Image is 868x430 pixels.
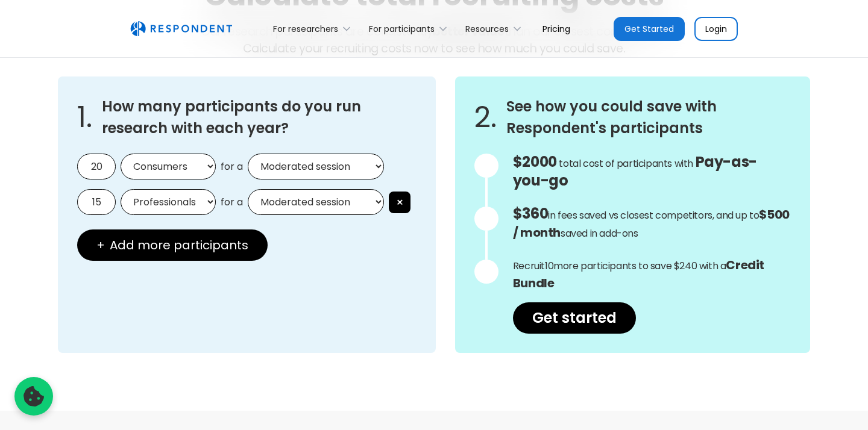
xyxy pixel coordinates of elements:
div: For participants [362,14,459,43]
span: + [96,239,105,251]
div: Resources [465,23,509,35]
a: Get Started [614,17,685,41]
h3: How many participants do you run research with each year? [102,96,417,139]
a: home [130,21,232,37]
span: $360 [513,204,548,223]
a: Pricing [533,14,580,43]
button: + Add more participants [77,229,268,261]
span: for a [221,196,243,208]
a: Get started [513,302,636,334]
span: Add more participants [110,239,248,251]
span: $2000 [513,152,557,172]
strong: $500 / month [513,206,790,241]
div: Resources [459,14,533,43]
span: 1. [77,111,92,123]
div: For researchers [266,14,362,43]
a: Login [694,17,738,41]
img: Untitled UI logotext [130,21,232,37]
span: 2. [474,111,497,123]
span: total cost of participants with [559,157,693,170]
p: Recruit more participants to save $240 with a [513,257,791,293]
span: 10 [545,259,553,273]
p: in fees saved vs closest competitors, and up to saved in add-ons [513,205,791,242]
div: For participants [369,23,435,35]
button: × [389,192,410,213]
span: Pay-as-you-go [513,152,757,190]
span: for a [221,161,243,173]
div: For researchers [273,23,338,35]
h3: See how you could save with Respondent's participants [506,96,791,139]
